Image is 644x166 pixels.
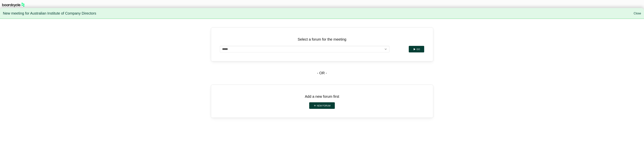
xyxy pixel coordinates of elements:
[634,12,641,15] a: Close
[3,10,96,17] span: New meeting for Australian Institute of Company Directors
[211,61,433,85] div: - OR -
[220,94,424,99] p: Add a new forum first
[220,36,424,42] p: Select a forum for the meeting
[309,102,335,109] a: New forum
[2,3,25,7] img: BoardcycleBlackGreen-aaafeed430059cb809a45853b8cf6d952af9d84e6e89e1f1685b34bfd5cb7d64.svg
[409,46,424,52] button: Go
